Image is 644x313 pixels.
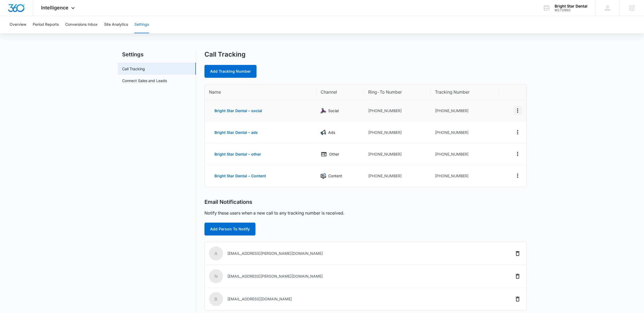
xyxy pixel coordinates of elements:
[431,100,499,122] td: [PHONE_NUMBER]
[364,122,431,143] td: [PHONE_NUMBER]
[204,65,257,78] a: Add Tracking Number
[364,143,431,165] td: [PHONE_NUMBER]
[513,150,522,158] button: Actions
[328,108,339,114] p: Social
[209,269,223,283] span: n
[204,199,252,205] h2: Email Notifications
[328,173,342,179] p: Content
[205,242,487,265] td: [EMAIL_ADDRESS][PERSON_NAME][DOMAIN_NAME]
[209,126,263,139] button: Bright Star Dental – ads
[209,148,266,161] button: Bright Star Dental – other
[118,50,196,58] h2: Settings
[134,16,149,33] button: Settings
[205,265,487,288] td: [EMAIL_ADDRESS][PERSON_NAME][DOMAIN_NAME]
[513,295,522,303] button: Delete
[431,143,499,165] td: [PHONE_NUMBER]
[555,4,587,8] div: account name
[205,84,317,100] th: Name
[513,128,522,137] button: Actions
[513,171,522,180] button: Actions
[122,66,145,72] a: Call Tracking
[364,165,431,187] td: [PHONE_NUMBER]
[104,16,128,33] button: Site Analytics
[513,106,522,115] button: Actions
[205,288,487,310] td: [EMAIL_ADDRESS][DOMAIN_NAME]
[513,249,522,258] button: Delete
[321,108,326,113] img: Social
[328,130,335,135] p: Ads
[65,16,98,33] button: Conversions Inbox
[33,16,59,33] button: Period Reports
[204,50,246,58] h1: Call Tracking
[431,165,499,187] td: [PHONE_NUMBER]
[209,292,223,306] span: b
[321,130,326,135] img: Ads
[122,78,167,83] a: Connect Sales and Leads
[209,170,271,182] button: Bright Star Dental – Content
[431,122,499,143] td: [PHONE_NUMBER]
[204,210,344,216] p: Notify these users when a new call to any tracking number is received.
[321,173,326,179] img: Content
[364,100,431,122] td: [PHONE_NUMBER]
[41,5,68,10] span: Intelligence
[555,8,587,12] div: account id
[329,151,339,157] p: Other
[431,84,499,100] th: Tracking Number
[204,223,255,235] button: Add Person To Notify
[10,16,26,33] button: Overview
[316,84,364,100] th: Channel
[513,272,522,281] button: Delete
[209,246,223,260] span: a
[364,84,431,100] th: Ring-To Number
[209,104,268,117] button: Bright Star Dental – social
